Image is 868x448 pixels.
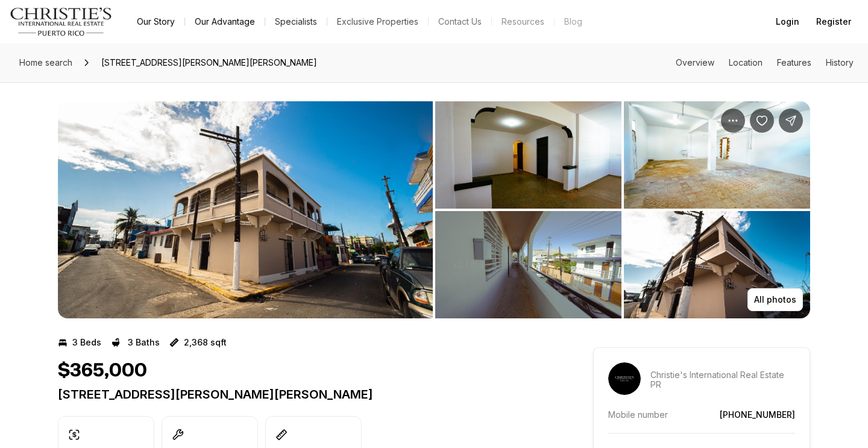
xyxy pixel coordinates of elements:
p: [STREET_ADDRESS][PERSON_NAME][PERSON_NAME] [58,387,550,402]
a: Skip to: Overview [676,57,714,68]
a: Skip to: Features [777,57,811,68]
p: 2,368 sqft [184,338,227,347]
nav: Page section menu [676,58,854,68]
button: View image gallery [435,101,621,209]
button: View image gallery [624,211,810,318]
button: Contact Us [429,13,491,30]
span: [STREET_ADDRESS][PERSON_NAME][PERSON_NAME] [96,53,322,72]
button: All photos [747,288,803,311]
a: Our Advantage [185,13,265,30]
a: [PHONE_NUMBER] [720,409,795,420]
p: Christie's International Real Estate PR [650,370,795,390]
a: Skip to: History [826,57,854,68]
a: Blog [555,13,592,30]
img: logo [10,7,113,36]
p: 3 Baths [128,338,160,347]
button: View image gallery [58,101,433,318]
li: 2 of 7 [435,101,810,318]
a: Specialists [265,13,327,30]
a: Exclusive Properties [327,13,428,30]
button: View image gallery [624,101,810,209]
span: Home search [19,57,72,68]
span: Register [816,17,851,27]
button: View image gallery [435,211,621,318]
button: Save Property: 754 SAN JUAN ST [750,109,774,133]
button: Login [769,10,807,34]
button: Share Property: 754 SAN JUAN ST [779,109,803,133]
h1: $365,000 [58,359,147,382]
a: Our Story [127,13,184,30]
button: Property options [721,109,745,133]
a: Skip to: Location [729,57,763,68]
span: Login [776,17,799,27]
p: Mobile number [608,409,668,420]
button: Register [809,10,858,34]
a: Resources [492,13,554,30]
div: Listing Photos [58,101,810,318]
p: All photos [754,295,796,304]
li: 1 of 7 [58,101,433,318]
p: 3 Beds [72,338,101,347]
a: Home search [14,53,77,72]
